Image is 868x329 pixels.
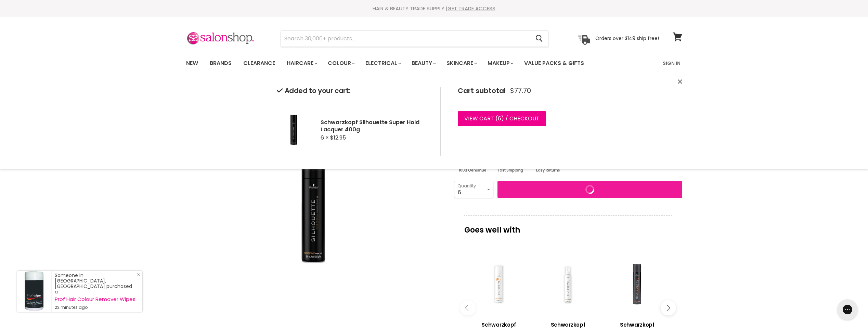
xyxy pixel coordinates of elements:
[55,273,135,310] div: Someone in [GEOGRAPHIC_DATA], [GEOGRAPHIC_DATA] purchased a
[134,273,141,279] a: Close Notification
[330,134,346,142] span: $12.95
[406,56,440,70] a: Beauty
[498,115,501,122] span: 6
[277,87,429,95] h2: Added to your cart:
[137,273,141,277] svg: Close Icon
[441,56,481,70] a: Skincare
[530,31,548,47] button: Search
[464,215,672,238] p: Goes well with
[281,30,549,47] form: Product
[178,5,691,12] div: HAIR & BEAUTY TRADE SUPPLY |
[55,297,135,302] a: Prof Hair Colour Remover Wipes
[254,120,374,300] img: Schwarzkopf Silhouette Super Hold Lacquer 500g
[238,56,280,70] a: Clearance
[181,56,203,70] a: New
[519,56,589,70] a: Value Packs & Gifts
[323,56,359,70] a: Colour
[458,86,506,95] span: Cart subtotal
[510,87,531,95] span: $77.70
[282,56,321,70] a: Haircare
[205,56,237,70] a: Brands
[482,56,518,70] a: Makeup
[360,56,405,70] a: Electrical
[181,53,624,73] ul: Main menu
[55,305,135,310] small: 22 minutes ago
[281,31,530,47] input: Search
[595,35,659,41] p: Orders over $149 ship free!
[448,5,495,12] a: GET TRADE ACCESS
[321,119,429,133] h2: Schwarzkopf Silhouette Super Hold Lacquer 400g
[178,53,691,73] nav: Main
[458,111,546,126] a: View cart (6) / Checkout
[277,104,311,156] img: Schwarzkopf Silhouette Super Hold Lacquer 400g
[659,56,685,70] a: Sign In
[321,134,329,142] span: 6 ×
[17,271,51,312] a: Visit product page
[834,297,861,322] iframe: Gorgias live chat messenger
[678,78,682,85] button: Close
[454,181,493,198] select: Quantity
